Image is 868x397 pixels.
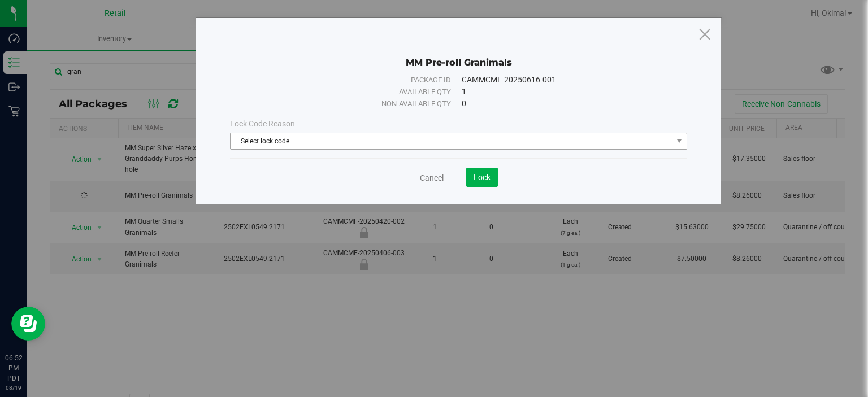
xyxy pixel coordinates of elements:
[420,172,444,184] a: Cancel
[474,173,491,182] span: Lock
[250,86,451,98] div: Available qty
[462,74,667,86] div: CAMMCMF-20250616-001
[230,40,687,68] div: MM Pre-roll Granimals
[250,98,451,110] div: Non-available qty
[462,98,667,110] div: 0
[11,307,45,341] iframe: Resource center
[231,133,672,149] span: Select lock code
[672,133,687,149] span: select
[466,168,498,187] button: Lock
[250,75,451,86] div: Package ID
[462,86,667,98] div: 1
[230,119,295,128] span: Lock Code Reason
